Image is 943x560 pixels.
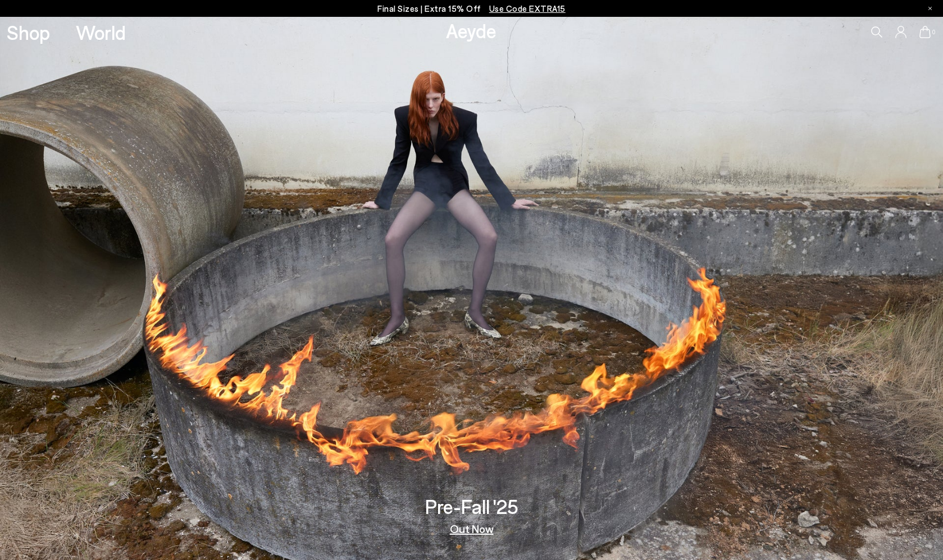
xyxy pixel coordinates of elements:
a: Aeyde [446,19,496,42]
span: 0 [931,29,936,35]
a: 0 [919,26,931,38]
a: World [76,22,126,42]
a: Out Now [450,523,494,534]
h3: Pre-Fall '25 [425,497,518,516]
span: Navigate to /collections/ss25-final-sizes [489,3,566,13]
a: Shop [7,22,50,42]
p: Final Sizes | Extra 15% Off [377,2,566,16]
